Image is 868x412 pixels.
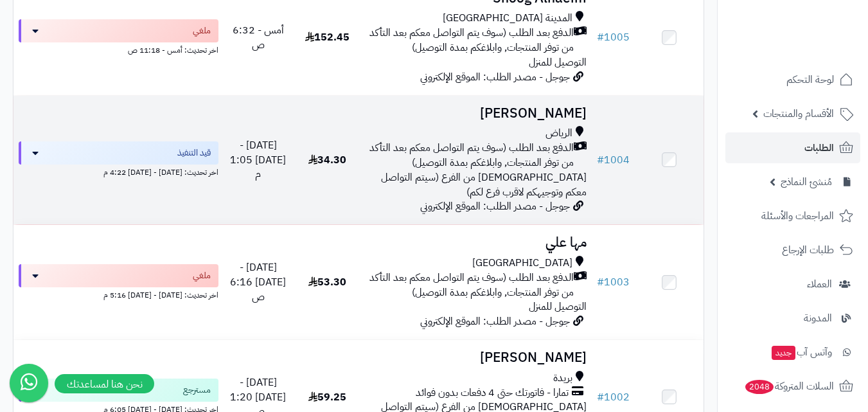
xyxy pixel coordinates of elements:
span: الأقسام والمنتجات [763,105,834,123]
span: العملاء [807,275,832,293]
span: [DATE] - [DATE] 6:16 ص [230,260,286,305]
span: الطلبات [804,139,834,157]
h3: [PERSON_NAME] [367,106,587,121]
span: 152.45 [305,30,350,45]
span: # [597,274,604,290]
span: 34.30 [308,152,346,168]
span: جوجل - مصدر الطلب: الموقع الإلكتروني [420,199,570,214]
img: logo-2.png [781,33,856,60]
span: قيد التنفيذ [177,147,211,159]
div: اخر تحديث: [DATE] - [DATE] 4:22 م [19,165,218,178]
span: أمس - 6:32 ص [233,22,284,53]
a: #1004 [597,152,630,168]
span: جوجل - مصدر الطلب: الموقع الإلكتروني [420,69,570,85]
span: الدفع بعد الطلب (سوف يتم التواصل معكم بعد التأكد من توفر المنتجات, وابلاغكم بمدة التوصيل) [367,26,574,55]
a: #1005 [597,30,630,45]
span: ملغي [193,269,211,282]
span: ملغي [193,24,211,37]
span: [GEOGRAPHIC_DATA] [472,256,572,271]
a: المراجعات والأسئلة [725,201,860,231]
span: التوصيل للمنزل [529,55,587,70]
h3: مها علي [367,235,587,250]
span: [DATE] - [DATE] 1:05 م [230,138,286,183]
span: جديد [772,346,795,360]
a: طلبات الإرجاع [725,235,860,265]
a: لوحة التحكم [725,64,860,95]
a: #1002 [597,390,630,405]
span: # [597,390,604,405]
div: اخر تحديث: [DATE] - [DATE] 5:16 م [19,287,218,301]
span: المدينة [GEOGRAPHIC_DATA] [443,11,572,26]
a: المدونة [725,303,860,334]
span: وآتس آب [770,343,832,361]
span: 59.25 [308,390,346,405]
span: جوجل - مصدر الطلب: الموقع الإلكتروني [420,314,570,329]
span: السلات المتروكة [744,377,834,395]
span: التوصيل للمنزل [529,299,587,314]
a: العملاء [725,269,860,300]
a: وآتس آبجديد [725,337,860,368]
span: بريدة [553,371,572,386]
div: اخر تحديث: أمس - 11:18 ص [19,42,218,56]
span: لوحة التحكم [786,71,834,89]
span: مسترجع [183,384,211,397]
span: الدفع بعد الطلب (سوف يتم التواصل معكم بعد التأكد من توفر المنتجات, وابلاغكم بمدة التوصيل) [367,271,574,300]
h3: [PERSON_NAME] [367,350,587,365]
span: # [597,152,604,168]
a: الطلبات [725,132,860,163]
span: [DEMOGRAPHIC_DATA] من الفرع (سيتم التواصل معكم وتوجيهكم لاقرب فرع لكم) [381,170,587,200]
span: المراجعات والأسئلة [761,207,834,225]
span: 2048 [745,380,774,394]
a: #1003 [597,274,630,290]
span: طلبات الإرجاع [782,241,834,259]
span: مُنشئ النماذج [781,173,832,191]
span: 53.30 [308,274,346,290]
span: # [597,30,604,45]
a: السلات المتروكة2048 [725,371,860,402]
span: الدفع بعد الطلب (سوف يتم التواصل معكم بعد التأكد من توفر المنتجات, وابلاغكم بمدة التوصيل) [367,141,574,170]
span: المدونة [804,309,832,327]
span: الرياض [545,126,572,141]
span: تمارا - فاتورتك حتى 4 دفعات بدون فوائد [416,386,569,400]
